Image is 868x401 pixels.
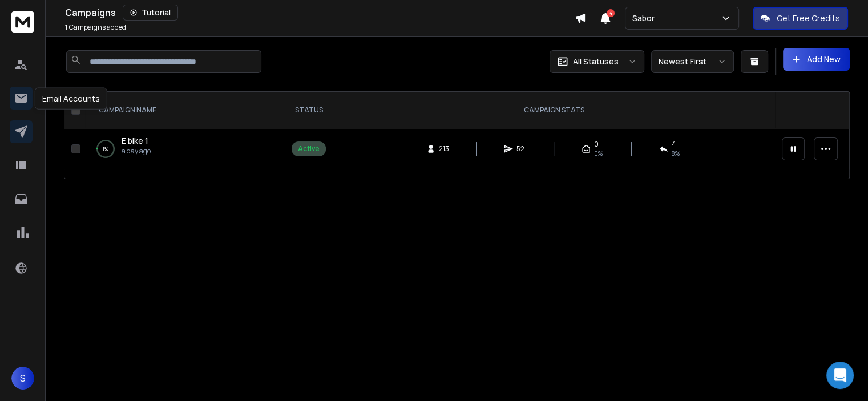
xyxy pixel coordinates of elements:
span: 8 % [672,149,680,158]
button: Tutorial [123,5,178,21]
th: STATUS [285,92,333,128]
p: Campaigns added [65,23,126,32]
span: 4 [607,9,615,17]
span: 0 [594,140,599,149]
span: 213 [439,144,450,153]
span: 52 [516,144,528,153]
span: 0% [594,149,603,158]
button: Add New [783,48,850,71]
div: Campaigns [65,5,575,21]
div: Email Accounts [35,88,107,110]
p: 1 % [103,143,108,155]
span: 1 [65,22,68,32]
span: E bike 1 [122,135,148,146]
p: a day ago [122,147,151,156]
p: Get Free Credits [777,13,840,24]
button: S [11,367,34,390]
div: Open Intercom Messenger [826,362,854,389]
p: Sabor [632,13,659,24]
th: CAMPAIGN NAME [85,92,285,128]
td: 1%E bike 1a day ago [85,128,285,169]
button: Newest First [651,50,734,73]
button: Get Free Credits [753,7,848,30]
a: E bike 1 [122,135,148,147]
span: 4 [672,140,676,149]
div: Active [298,144,320,153]
p: All Statuses [573,56,619,67]
th: CAMPAIGN STATS [333,92,775,128]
